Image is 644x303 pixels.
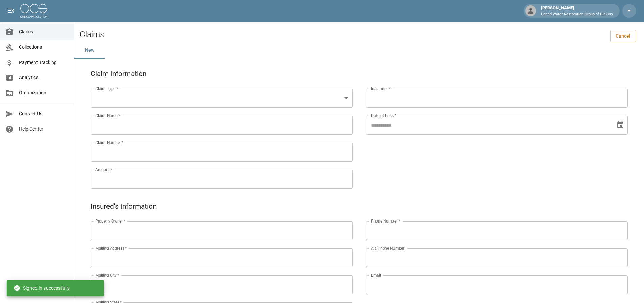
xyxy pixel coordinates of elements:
a: Cancel [610,30,636,42]
label: Claim Name [95,113,120,118]
img: ocs-logo-white-transparent.png [20,4,47,18]
label: Claim Type [95,86,118,91]
span: Analytics [19,74,69,81]
div: [PERSON_NAME] [538,5,616,17]
label: Date of Loss [371,113,396,118]
label: Email [371,272,381,278]
span: Claims [19,28,69,36]
div: Signed in successfully. [14,282,71,294]
span: Help Center [19,125,69,133]
button: open drawer [4,4,18,18]
button: Choose date [614,118,627,132]
label: Mailing Address [95,245,127,251]
label: Phone Number [371,218,400,224]
div: dynamic tabs [74,42,644,59]
span: Payment Tracking [19,59,69,66]
button: New [74,42,105,59]
span: Collections [19,44,69,51]
label: Amount [95,167,112,172]
h2: Claims [80,30,104,40]
label: Claim Number [95,140,123,145]
span: Contact Us [19,110,69,117]
label: Insurance [371,86,391,91]
label: Property Owner [95,218,125,224]
label: Mailing City [95,272,119,278]
span: Organization [19,89,69,96]
p: United Water Restoration Group of Hickory [541,11,613,17]
label: Alt. Phone Number [371,245,404,251]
